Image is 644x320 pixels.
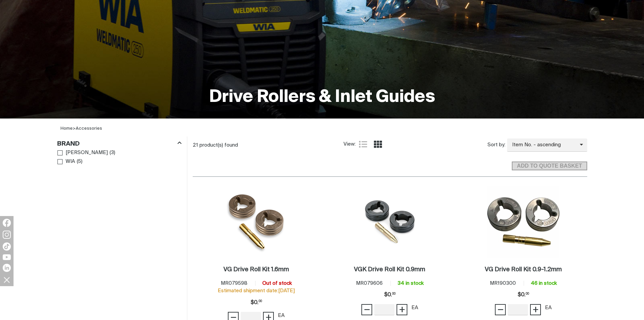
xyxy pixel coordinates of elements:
[545,304,552,312] div: EA
[487,186,559,258] img: VG Drive Roll Kit 0.9-1.2mm
[57,136,182,167] aside: Filters
[354,189,426,254] img: VGK Drive Roll Kit 0.9mm
[193,142,343,149] div: 21
[66,149,108,157] span: [PERSON_NAME]
[526,293,529,295] sup: 00
[497,304,504,315] span: −
[61,126,73,131] a: Home
[384,288,396,302] div: Price
[354,266,425,273] h2: VGK Drive Roll Kit 0.9mm
[199,143,238,148] span: product(s) found
[76,126,102,131] a: Accessories
[251,296,262,310] span: $0.
[392,293,396,295] sup: 00
[57,140,80,148] h3: Brand
[57,157,75,166] a: WIA
[354,266,425,274] a: VGK Drive Roll Kit 0.9mm
[57,148,108,157] a: [PERSON_NAME]
[364,304,370,315] span: −
[221,281,247,286] span: MR079598
[512,162,586,170] span: ADD TO QUOTE BASKET
[77,158,82,166] span: ( 5 )
[485,266,562,273] h2: VG Drive Roll Kit 0.9-1.2mm
[490,281,516,286] span: MR190300
[278,312,285,320] div: EA
[3,231,11,239] img: Instagram
[3,254,11,260] img: YouTube
[193,136,587,154] section: Product list controls
[485,266,562,274] a: VG Drive Roll Kit 0.9-1.2mm
[223,266,289,273] h2: VG Drive Roll Kit 1.6mm
[259,300,262,303] sup: 00
[507,141,580,149] span: Item No. - ascending
[57,148,181,166] ul: Brand
[110,149,115,157] span: ( 3 )
[532,304,539,315] span: +
[57,139,182,148] div: Brand
[3,264,11,272] img: LinkedIn
[398,281,424,286] span: 34 in stock
[531,281,557,286] span: 46 in stock
[66,158,75,166] span: WIA
[3,242,11,251] img: TikTok
[1,274,13,285] img: hide socials
[487,141,505,149] span: Sort by:
[512,162,587,170] button: Add selected products to the shopping cart
[251,296,262,310] div: Price
[518,288,529,302] div: Price
[209,86,435,108] h1: Drive Rollers & Inlet Guides
[343,141,356,148] span: View:
[222,186,290,258] img: VG Drive Roll Kit 1.6mm
[218,288,295,293] span: Estimated shipment date: [DATE]
[518,288,529,302] span: $0.
[356,281,383,286] span: MR079606
[384,288,396,302] span: $0.
[399,304,405,315] span: +
[411,304,418,312] div: EA
[193,154,587,172] section: Add to cart control
[3,219,11,227] img: Facebook
[262,281,292,286] span: Out of stock
[73,126,76,131] span: >
[223,266,289,274] a: VG Drive Roll Kit 1.6mm
[359,140,367,148] a: List view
